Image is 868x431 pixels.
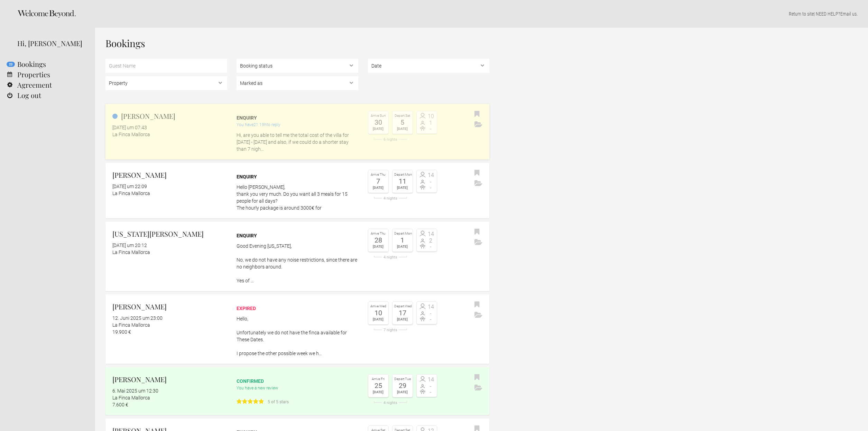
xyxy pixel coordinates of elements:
[394,172,411,178] div: Depart Mon
[112,394,227,401] div: La Finca Mallorca
[237,121,358,128] div: You have to reply
[427,389,435,395] span: -
[112,190,227,197] div: La Finca Mallorca
[427,126,435,132] span: -
[394,382,411,389] div: 29
[370,178,387,185] div: 7
[368,196,413,200] div: 4 nights
[368,255,413,259] div: 4 nights
[105,367,489,415] a: [PERSON_NAME] 6. Mai 2025 um 12:30 La Finca Mallorca 7.600 € confirmed You have a new review 5 of...
[237,132,358,152] p: Hi, are you able to tell me the total cost of the villa for [DATE] - [DATE] and also, if we could...
[112,229,227,239] h2: [US_STATE][PERSON_NAME]
[112,315,163,321] flynt-date-display: 12. Juni 2025 um 23:00
[237,114,358,121] div: Enquiry
[112,402,128,407] flynt-currency: 7.600 €
[253,122,267,127] flynt-countdown: 21:19h
[370,309,387,316] div: 10
[370,113,387,119] div: Arrive Sun
[112,322,227,328] div: La Finca Mallorca
[427,304,435,310] span: 14
[237,76,358,90] select: , , ,
[473,168,481,178] button: Bookmark
[427,179,435,185] span: -
[370,304,387,309] div: Arrive Wed
[368,401,413,405] div: 4 nights
[265,398,289,405] span: 5 of 5 stars
[105,38,489,49] h1: Bookings
[370,172,387,178] div: Arrive Thu
[112,329,131,335] flynt-currency: 19.900 €
[112,125,147,130] flynt-date-display: [DATE] um 07:43
[427,238,435,244] span: 2
[112,170,227,180] h2: [PERSON_NAME]
[237,243,358,284] p: Good Evening [US_STATE], No, we do not have any noise restrictions, since there are no neighbors ...
[112,388,158,394] flynt-date-display: 6. Mai 2025 um 12:30
[427,317,435,322] span: -
[237,173,358,180] div: Enquiry
[237,385,358,406] div: You have a new review
[394,244,411,250] div: [DATE]
[427,185,435,191] span: -
[473,310,484,320] button: Archive
[394,316,411,323] div: [DATE]
[237,315,358,357] p: Hello, Unfortunately we do not have the finca available for These Dates. I propose the other poss...
[7,62,15,67] flynt-notification-badge: 23
[473,300,481,310] button: Bookmark
[370,231,387,237] div: Arrive Thu
[473,120,484,130] button: Archive
[112,249,227,256] div: La Finca Mallorca
[427,120,435,126] span: 1
[105,163,489,218] a: [PERSON_NAME] [DATE] um 22:09 La Finca Mallorca Enquiry Hello [PERSON_NAME],thank you very much. ...
[394,185,411,191] div: [DATE]
[237,378,358,385] div: confirmed
[427,244,435,249] span: -
[370,316,387,323] div: [DATE]
[17,38,85,49] div: Hi, [PERSON_NAME]
[370,382,387,389] div: 25
[112,301,227,312] h2: [PERSON_NAME]
[105,59,227,73] input: Guest Name
[427,384,435,389] span: -
[370,119,387,126] div: 30
[112,374,227,385] h2: [PERSON_NAME]
[473,383,484,393] button: Archive
[427,311,435,316] span: -
[112,243,147,248] flynt-date-display: [DATE] um 20:12
[370,185,387,191] div: [DATE]
[237,59,358,73] select: , ,
[427,114,435,119] span: 10
[237,232,358,239] div: Enquiry
[473,178,484,189] button: Archive
[473,372,481,383] button: Bookmark
[394,231,411,237] div: Depart Mon
[789,11,814,17] a: Return to site
[370,389,387,395] div: [DATE]
[368,138,413,141] div: 6 nights
[394,119,411,126] div: 5
[473,237,484,248] button: Archive
[427,377,435,382] span: 14
[112,111,227,121] h2: [PERSON_NAME]
[394,304,411,309] div: Depart Wed
[368,59,490,73] select: ,
[237,184,358,211] p: Hello [PERSON_NAME], thank you very much. Do you want all 3 meals for 15 people for all days? The...
[394,126,411,132] div: [DATE]
[112,184,147,189] flynt-date-display: [DATE] um 22:09
[370,237,387,244] div: 28
[394,376,411,382] div: Depart Tue
[105,222,489,291] a: [US_STATE][PERSON_NAME] [DATE] um 20:12 La Finca Mallorca Enquiry Good Evening [US_STATE], No, we...
[840,11,857,17] a: Email us
[105,10,858,17] p: | NEED HELP? .
[368,328,413,332] div: 7 nights
[394,113,411,119] div: Depart Sat
[394,309,411,316] div: 17
[427,173,435,178] span: 14
[473,109,481,120] button: Bookmark
[473,227,481,237] button: Bookmark
[370,244,387,250] div: [DATE]
[394,237,411,244] div: 1
[370,126,387,132] div: [DATE]
[105,104,489,159] a: [PERSON_NAME] [DATE] um 07:43 La Finca Mallorca Enquiry You have21:19hto reply Hi, are you able t...
[394,389,411,395] div: [DATE]
[112,131,227,138] div: La Finca Mallorca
